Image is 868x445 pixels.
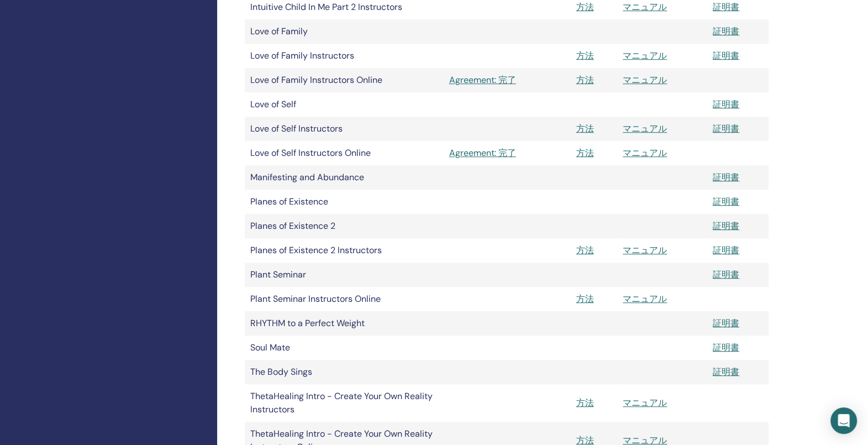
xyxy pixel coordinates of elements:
[576,50,594,61] a: 方法
[576,244,594,256] a: 方法
[576,123,594,134] a: 方法
[245,311,444,336] td: RHYTHM to a Perfect Weight
[713,366,739,378] a: 証明書
[713,98,739,110] a: 証明書
[245,384,444,422] td: ThetaHealing Intro - Create Your Own Reality Instructors
[713,244,739,256] a: 証明書
[830,407,857,434] div: Open Intercom Messenger
[623,397,667,409] a: マニュアル
[245,214,444,238] td: Planes of Existence 2
[623,123,667,134] a: マニュアル
[713,171,739,183] a: 証明書
[713,196,739,207] a: 証明書
[713,220,739,232] a: 証明書
[713,269,739,280] a: 証明書
[623,1,667,13] a: マニュアル
[576,293,594,305] a: 方法
[576,397,594,409] a: 方法
[623,293,667,305] a: マニュアル
[245,190,444,214] td: Planes of Existence
[576,147,594,159] a: 方法
[245,141,444,165] td: Love of Self Instructors Online
[245,68,444,92] td: Love of Family Instructors Online
[245,238,444,263] td: Planes of Existence 2 Instructors
[245,263,444,287] td: Plant Seminar
[713,50,739,61] a: 証明書
[713,1,739,13] a: 証明書
[713,25,739,37] a: 証明書
[245,360,444,384] td: The Body Sings
[245,336,444,360] td: Soul Mate
[623,50,667,61] a: マニュアル
[713,317,739,329] a: 証明書
[245,165,444,190] td: Manifesting and Abundance
[576,1,594,13] a: 方法
[713,342,739,353] a: 証明書
[245,92,444,117] td: Love of Self
[623,244,667,256] a: マニュアル
[245,117,444,141] td: Love of Self Instructors
[449,74,565,87] a: Agreement: 完了
[245,44,444,68] td: Love of Family Instructors
[576,74,594,86] a: 方法
[245,19,444,44] td: Love of Family
[623,147,667,159] a: マニュアル
[623,74,667,86] a: マニュアル
[449,146,565,160] a: Agreement: 完了
[245,287,444,311] td: Plant Seminar Instructors Online
[713,123,739,134] a: 証明書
